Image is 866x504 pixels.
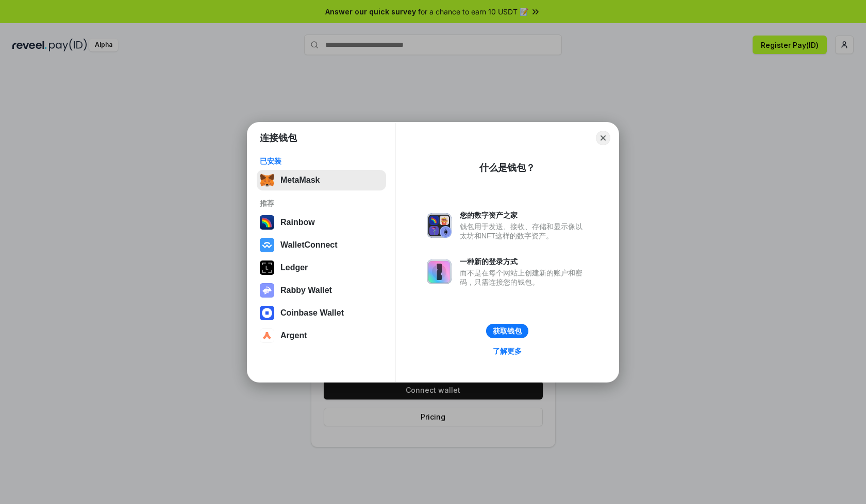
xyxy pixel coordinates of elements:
[260,215,274,230] img: svg+xml,%3Csvg%20width%3D%22120%22%20height%3D%22120%22%20viewBox%3D%220%200%20120%20120%22%20fil...
[257,235,386,255] button: WalletConnect
[493,326,522,336] div: 获取钱包
[260,283,274,298] img: svg+xml,%3Csvg%20xmlns%3D%22http%3A%2F%2Fwww.w3.org%2F2000%2Fsvg%22%20fill%3D%22none%22%20viewBox...
[257,280,386,301] button: Rabby Wallet
[257,325,386,346] button: Argent
[280,308,344,318] div: Coinbase Wallet
[280,240,338,250] div: WalletConnect
[257,303,386,323] button: Coinbase Wallet
[260,328,274,343] img: svg+xml,%3Csvg%20width%3D%2228%22%20height%3D%2228%22%20viewBox%3D%220%200%2028%2028%22%20fill%3D...
[487,344,528,358] a: 了解更多
[260,260,274,275] img: svg+xml,%3Csvg%20xmlns%3D%22http%3A%2F%2Fwww.w3.org%2F2000%2Fsvg%22%20width%3D%2228%22%20height%3...
[280,286,332,295] div: Rabby Wallet
[260,157,383,166] div: 已安装
[280,263,308,272] div: Ledger
[257,212,386,233] button: Rainbow
[596,131,610,145] button: Close
[493,346,522,356] div: 了解更多
[260,173,274,187] img: svg+xml,%3Csvg%20fill%3D%22none%22%20height%3D%2233%22%20viewBox%3D%220%200%2035%2033%22%20width%...
[280,176,320,185] div: MetaMask
[257,170,386,190] button: MetaMask
[479,162,535,174] div: 什么是钱包？
[260,132,297,144] h1: 连接钱包
[460,211,588,220] div: 您的数字资产之家
[260,306,274,320] img: svg+xml,%3Csvg%20width%3D%2228%22%20height%3D%2228%22%20viewBox%3D%220%200%2028%2028%22%20fill%3D...
[427,259,452,284] img: svg+xml,%3Csvg%20xmlns%3D%22http%3A%2F%2Fwww.w3.org%2F2000%2Fsvg%22%20fill%3D%22none%22%20viewBox...
[460,222,588,240] div: 钱包用于发送、接收、存储和显示像以太坊和NFT这样的数字资产。
[280,218,315,227] div: Rainbow
[486,324,528,338] button: 获取钱包
[260,238,274,252] img: svg+xml,%3Csvg%20width%3D%2228%22%20height%3D%2228%22%20viewBox%3D%220%200%2028%2028%22%20fill%3D...
[280,331,307,340] div: Argent
[427,213,452,238] img: svg+xml,%3Csvg%20xmlns%3D%22http%3A%2F%2Fwww.w3.org%2F2000%2Fsvg%22%20fill%3D%22none%22%20viewBox...
[460,257,588,266] div: 一种新的登录方式
[460,268,588,287] div: 而不是在每个网站上创建新的账户和密码，只需连接您的钱包。
[257,257,386,278] button: Ledger
[260,199,383,208] div: 推荐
